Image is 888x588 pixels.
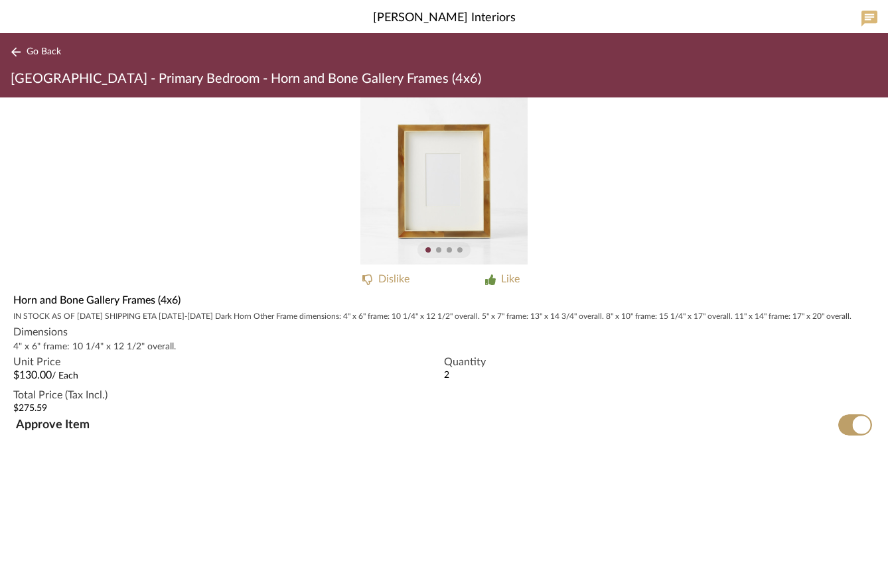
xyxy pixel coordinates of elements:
button: Go Back [11,44,66,60]
span: Go Back [27,46,61,58]
div: 4" x 6" frame: 10 1/4" x 12 1/2" overall. [13,340,875,354]
div: $275.59 [13,403,660,414]
span: [GEOGRAPHIC_DATA] - Primary Bedroom - Horn and Bone Gallery Frames (4x6) [11,72,481,86]
img: bed22c0a-bd65-46a9-80b1-fdcf3667a81c_436x436.jpg [360,97,528,265]
span: Quantity [444,354,875,370]
div: Like [501,271,520,287]
div: 2 [444,370,875,381]
span: / Each [52,371,78,381]
div: Dislike [378,271,409,287]
span: $130.00 [13,370,52,381]
div: IN STOCK AS OF [DATE] SHIPPING ETA [DATE]-[DATE] Dark Horn Other Frame dimensions: 4" x 6" frame:... [13,311,875,322]
span: Total Price (Tax Incl.) [13,387,660,403]
span: Dimensions [13,324,875,340]
span: Approve Item [16,419,90,431]
span: Horn and Bone Gallery Frames (4x6) [13,292,181,308]
span: Unit Price [13,354,444,370]
span: [PERSON_NAME] Interiors [373,9,516,27]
